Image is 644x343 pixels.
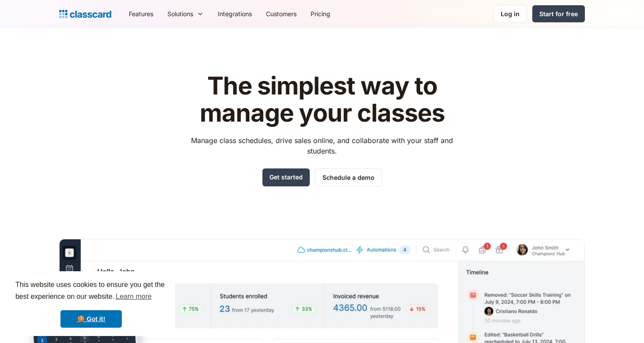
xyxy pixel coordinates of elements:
[183,73,461,126] h1: The simplest way to manage your classes
[315,168,382,186] a: Schedule a demo
[211,4,259,24] a: Integrations
[304,4,337,24] a: Pricing
[501,9,520,18] div: Log in
[59,8,111,20] a: home
[122,4,160,24] a: Features
[539,9,578,18] div: Start for free
[60,310,122,328] a: dismiss cookie message
[262,168,310,186] a: Get started
[15,280,167,303] span: This website uses cookies to ensure you get the best experience on our website.
[7,271,175,336] div: cookieconsent
[183,135,461,156] p: Manage class schedules, drive sales online, and collaborate with your staff and students.
[160,4,211,24] div: Solutions
[532,5,585,22] a: Start for free
[167,9,193,18] div: Solutions
[259,4,304,24] a: Customers
[493,5,527,23] a: Log in
[114,290,153,303] a: learn more about cookies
